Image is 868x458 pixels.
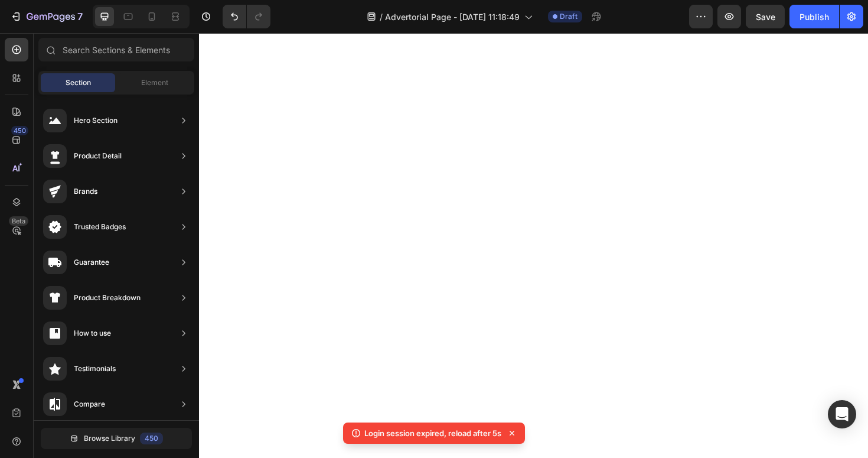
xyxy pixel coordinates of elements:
span: Browse Library [84,433,135,444]
p: 7 [77,9,83,24]
span: Draft [560,11,577,22]
input: Search Sections & Elements [38,38,194,61]
button: Publish [789,5,839,28]
div: 450 [140,433,163,444]
p: Login session expired, reload after 5s [364,427,501,439]
div: Product Breakdown [74,292,141,304]
button: 7 [5,5,88,28]
div: Beta [9,216,28,226]
div: Guarantee [74,256,109,268]
div: Publish [800,11,829,23]
div: Product Detail [74,150,122,162]
span: Advertorial Page - [DATE] 11:18:49 [385,11,520,23]
div: Trusted Badges [74,221,126,233]
button: Save [746,5,785,28]
div: Undo/Redo [223,5,270,28]
span: / [380,11,383,23]
span: Save [756,12,775,22]
div: Hero Section [74,115,118,126]
div: How to use [74,327,111,339]
div: Testimonials [74,363,116,375]
button: Browse Library450 [41,428,192,449]
iframe: Design area [199,33,868,458]
span: Element [141,77,168,88]
div: Open Intercom Messenger [828,400,856,428]
div: 450 [11,126,28,135]
span: Section [66,77,91,88]
div: Compare [74,398,105,410]
div: Brands [74,186,97,197]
